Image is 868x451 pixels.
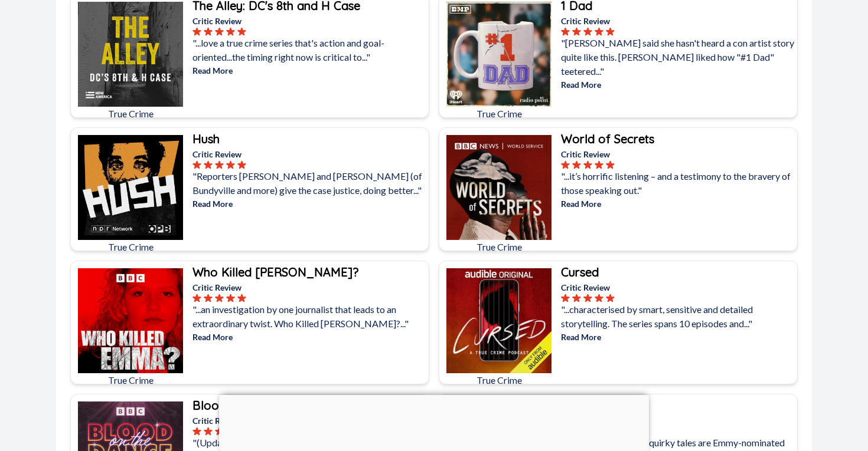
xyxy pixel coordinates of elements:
[561,281,795,294] p: Critic Review
[561,169,795,197] p: "...it’s horrific listening – and a testimony to the bravery of those speaking out."
[192,64,426,77] p: Read More
[192,281,426,294] p: Critic Review
[192,36,426,64] p: "...love a true crime series that's action and goal-oriented...the timing right now is critical t...
[561,331,795,343] p: Read More
[446,373,552,387] p: True Crime
[78,2,183,107] img: The Alley: DC's 8th and H Case
[70,261,429,384] a: Who Killed Emma?True CrimeWho Killed [PERSON_NAME]?Critic Review"...an investigation by one journ...
[192,398,337,413] b: Blood on the Dance Floor
[446,240,552,254] p: True Crime
[192,414,426,427] p: Critic Review
[70,127,429,251] a: HushTrue CrimeHushCritic Review"Reporters [PERSON_NAME] and [PERSON_NAME] (of Bundyville and more...
[446,135,552,240] img: World of Secrets
[561,131,654,146] b: World of Secrets
[446,2,552,107] img: 1 Dad
[561,414,795,427] p: Critic Review
[219,395,649,448] iframe: Advertisement
[561,265,599,279] b: Cursed
[78,240,183,254] p: True Crime
[561,302,795,331] p: "...characterised by smart, sensitive and detailed storytelling. The series spans 10 episodes and...
[561,78,795,91] p: Read More
[439,261,798,384] a: CursedTrue CrimeCursedCritic Review"...characterised by smart, sensitive and detailed storytellin...
[192,169,426,197] p: "Reporters [PERSON_NAME] and [PERSON_NAME] (of Bundyville and more) give the case justice, doing ...
[192,265,358,279] b: Who Killed [PERSON_NAME]?
[192,302,426,331] p: "...an investigation by one journalist that leads to an extraordinary twist. Who Killed [PERSON_N...
[192,331,426,343] p: Read More
[192,131,220,146] b: Hush
[439,127,798,251] a: World of SecretsTrue CrimeWorld of SecretsCritic Review"...it’s horrific listening – and a testim...
[78,373,183,387] p: True Crime
[78,268,183,373] img: Who Killed Emma?
[561,197,795,210] p: Read More
[78,135,183,240] img: Hush
[192,15,426,27] p: Critic Review
[561,36,795,78] p: "[PERSON_NAME] said she hasn't heard a con artist story quite like this. [PERSON_NAME] liked how ...
[561,148,795,160] p: Critic Review
[192,197,426,210] p: Read More
[446,268,552,373] img: Cursed
[446,107,552,121] p: True Crime
[192,148,426,160] p: Critic Review
[561,15,795,27] p: Critic Review
[78,107,183,121] p: True Crime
